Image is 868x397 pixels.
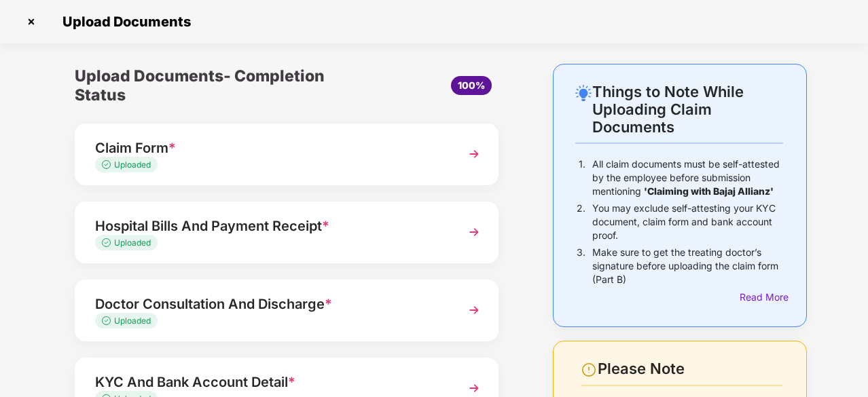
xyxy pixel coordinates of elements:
img: svg+xml;base64,PHN2ZyBpZD0iTmV4dCIgeG1sbnM9Imh0dHA6Ly93d3cudzMub3JnLzIwMDAvc3ZnIiB3aWR0aD0iMzYiIG... [462,142,486,166]
p: 1. [579,157,585,198]
div: Things to Note While Uploading Claim Documents [592,83,783,136]
img: svg+xml;base64,PHN2ZyBpZD0iTmV4dCIgeG1sbnM9Imh0dHA6Ly93d3cudzMub3JnLzIwMDAvc3ZnIiB3aWR0aD0iMzYiIG... [462,298,486,322]
img: svg+xml;base64,PHN2ZyBpZD0iTmV4dCIgeG1sbnM9Imh0dHA6Ly93d3cudzMub3JnLzIwMDAvc3ZnIiB3aWR0aD0iMzYiIG... [462,220,486,244]
img: svg+xml;base64,PHN2ZyB4bWxucz0iaHR0cDovL3d3dy53My5vcmcvMjAwMC9zdmciIHdpZHRoPSIyNC4wOTMiIGhlaWdodD... [575,85,592,101]
div: Read More [740,290,783,305]
div: Upload Documents- Completion Status [75,64,357,107]
p: Make sure to get the treating doctor’s signature before uploading the claim form (Part B) [592,246,783,286]
div: Hospital Bills And Payment Receipt [95,215,446,237]
img: svg+xml;base64,PHN2ZyB4bWxucz0iaHR0cDovL3d3dy53My5vcmcvMjAwMC9zdmciIHdpZHRoPSIxMy4zMzMiIGhlaWdodD... [102,238,114,247]
p: 2. [577,202,585,242]
img: svg+xml;base64,PHN2ZyBpZD0iQ3Jvc3MtMzJ4MzIiIHhtbG5zPSJodHRwOi8vd3d3LnczLm9yZy8yMDAwL3N2ZyIgd2lkdG... [20,11,42,33]
div: Please Note [598,360,783,378]
p: All claim documents must be self-attested by the employee before submission mentioning [592,157,783,198]
b: 'Claiming with Bajaj Allianz' [644,185,774,197]
div: Doctor Consultation And Discharge [95,293,446,315]
div: KYC And Bank Account Detail [95,371,446,393]
span: Uploaded [114,159,151,170]
span: 100% [458,79,485,91]
span: Uploaded [114,238,151,248]
p: You may exclude self-attesting your KYC document, claim form and bank account proof. [592,202,783,242]
span: Uploaded [114,316,151,326]
img: svg+xml;base64,PHN2ZyBpZD0iV2FybmluZ18tXzI0eDI0IiBkYXRhLW5hbWU9Ildhcm5pbmcgLSAyNHgyNCIgeG1sbnM9Im... [581,362,597,378]
span: Upload Documents [49,14,198,30]
div: Claim Form [95,137,446,159]
p: 3. [577,246,585,286]
img: svg+xml;base64,PHN2ZyB4bWxucz0iaHR0cDovL3d3dy53My5vcmcvMjAwMC9zdmciIHdpZHRoPSIxMy4zMzMiIGhlaWdodD... [102,160,114,169]
img: svg+xml;base64,PHN2ZyB4bWxucz0iaHR0cDovL3d3dy53My5vcmcvMjAwMC9zdmciIHdpZHRoPSIxMy4zMzMiIGhlaWdodD... [102,316,114,325]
